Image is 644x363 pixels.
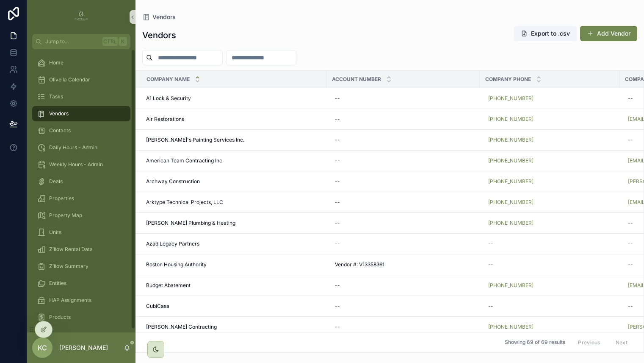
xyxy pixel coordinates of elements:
a: [PHONE_NUMBER] [488,178,533,185]
div: -- [335,303,340,310]
div: -- [335,178,340,185]
a: Deals [32,174,130,189]
a: Zillow Summary [32,259,130,274]
a: -- [332,112,475,126]
a: Vendor #: V13358361 [332,258,475,271]
a: -- [332,299,475,313]
span: Zillow Rental Data [49,246,93,253]
span: Vendor #: V13358361 [335,261,384,268]
a: [PHONE_NUMBER] [485,175,614,188]
div: -- [335,95,340,102]
div: -- [335,220,340,226]
span: Company Name [146,76,190,83]
span: Boston Housing Authority [146,261,207,268]
span: Vendors [49,110,69,117]
span: Showing 69 of 69 results [505,339,565,346]
a: -- [485,237,614,251]
span: Property Map [49,212,82,219]
a: [PHONE_NUMBER] [485,216,614,230]
a: [PHONE_NUMBER] [488,137,533,143]
a: Products [32,310,130,325]
a: Entities [32,276,130,291]
a: -- [332,154,475,168]
span: Units [49,229,61,236]
a: CubiCasa [146,303,321,310]
span: Products [49,314,71,321]
span: Tasks [49,93,63,100]
span: Arktype Technical Projects, LLC [146,199,223,206]
div: -- [335,199,340,206]
a: Vendors [142,13,176,21]
a: HAP Assignments [32,293,130,308]
a: -- [485,299,614,313]
span: K [119,38,126,45]
div: -- [628,240,633,247]
a: Tasks [32,89,130,104]
a: [PHONE_NUMBER] [485,133,614,147]
span: Deals [49,178,63,185]
a: Properties [32,191,130,206]
a: Property Map [32,208,130,223]
span: [PERSON_NAME] Contracting [146,324,217,330]
span: Properties [49,195,74,202]
button: Add Vendor [580,26,637,41]
div: -- [335,157,340,164]
span: HAP Assignments [49,297,91,304]
div: -- [335,282,340,289]
a: Zillow Rental Data [32,242,130,257]
a: Daily Hours - Admin [32,140,130,155]
span: Home [49,59,64,66]
a: Arktype Technical Projects, LLC [146,199,321,206]
a: [PHONE_NUMBER] [485,112,614,126]
div: -- [488,240,493,247]
span: American Team Contracting Inc [146,157,222,164]
a: [PERSON_NAME]'s Painting Services Inc. [146,137,321,143]
a: -- [332,320,475,334]
a: Home [32,55,130,70]
span: Vendors [152,13,176,21]
a: [PHONE_NUMBER] [485,279,614,292]
span: KC [38,343,47,353]
p: [PERSON_NAME] [59,343,108,352]
span: Budget Abatement [146,282,191,289]
span: Archway Construction [146,178,200,185]
div: -- [628,220,633,226]
a: [PHONE_NUMBER] [485,92,614,105]
a: A1 Lock & Security [146,95,321,102]
a: [PHONE_NUMBER] [485,154,614,168]
a: [PHONE_NUMBER] [485,195,614,209]
a: Archway Construction [146,178,321,185]
div: -- [628,303,633,310]
div: -- [335,324,340,330]
a: -- [485,258,614,271]
div: -- [628,95,633,102]
a: [PHONE_NUMBER] [488,95,533,102]
span: [PERSON_NAME] Plumbing & Heating [146,220,235,226]
a: Budget Abatement [146,282,321,289]
div: -- [488,261,493,268]
span: Azad Legacy Partners [146,240,199,247]
a: -- [332,133,475,147]
a: [PHONE_NUMBER] [488,282,533,289]
a: Olivella Calendar [32,72,130,87]
span: Daily Hours - Admin [49,144,97,151]
div: -- [628,137,633,143]
a: Contacts [32,123,130,138]
span: Olivella Calendar [49,76,90,83]
a: -- [332,195,475,209]
div: -- [335,137,340,143]
span: Ctrl [102,37,118,46]
span: Air Restorations [146,116,184,123]
span: Entities [49,280,66,287]
a: Vendors [32,106,130,121]
span: A1 Lock & Security [146,95,191,102]
a: -- [332,216,475,230]
a: -- [332,175,475,188]
button: Export to .csv [514,26,577,41]
a: [PHONE_NUMBER] [488,324,533,330]
div: -- [335,240,340,247]
div: scrollable content [27,49,135,332]
img: App logo [75,10,88,24]
span: Weekly Hours - Admin [49,161,103,168]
